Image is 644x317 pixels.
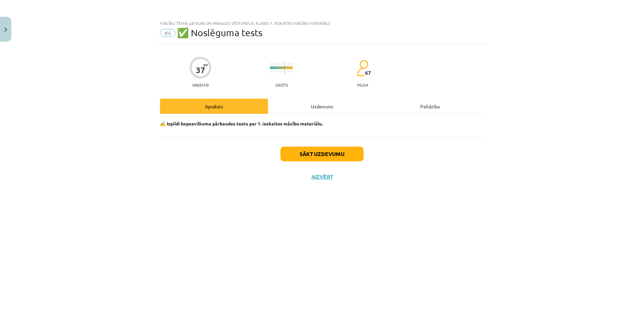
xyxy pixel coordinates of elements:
img: icon-close-lesson-0947bae3869378f0d4975bcd49f059093ad1ed9edebbc8119c70593378902aed.svg [4,28,7,32]
span: #6 [160,29,175,37]
img: icon-short-line-57e1e144782c952c97e751825c79c345078a6d821885a25fce030b3d8c18986b.svg [271,63,272,65]
img: icon-short-line-57e1e144782c952c97e751825c79c345078a6d821885a25fce030b3d8c18986b.svg [288,63,288,65]
button: Sākt uzdevumu [280,147,364,161]
img: icon-short-line-57e1e144782c952c97e751825c79c345078a6d821885a25fce030b3d8c18986b.svg [278,63,278,65]
img: icon-short-line-57e1e144782c952c97e751825c79c345078a6d821885a25fce030b3d8c18986b.svg [281,63,282,65]
img: icon-short-line-57e1e144782c952c97e751825c79c345078a6d821885a25fce030b3d8c18986b.svg [271,71,272,72]
span: 67 [365,70,371,76]
div: 37 [196,65,205,75]
img: icon-short-line-57e1e144782c952c97e751825c79c345078a6d821885a25fce030b3d8c18986b.svg [278,71,278,72]
p: Grūts [275,83,288,87]
div: Mācību tēma: Latvijas un pasaules vēstures 8. klases 1. ieskaites mācību materiāls [160,21,484,25]
b: ✍️ Izpildi kopsavilkuma pārbaudes testu par 1. ieskaites mācību materiālu. [160,120,323,126]
img: icon-long-line-d9ea69661e0d244f92f715978eff75569469978d946b2353a9bb055b3ed8787d.svg [284,61,285,74]
span: ✅ Noslēguma tests [177,27,262,38]
img: icon-short-line-57e1e144782c952c97e751825c79c345078a6d821885a25fce030b3d8c18986b.svg [288,71,288,72]
img: icon-short-line-57e1e144782c952c97e751825c79c345078a6d821885a25fce030b3d8c18986b.svg [274,63,275,65]
button: Aizvērt [309,173,335,180]
p: pilda [357,83,368,87]
p: Saņemsi [190,83,211,87]
div: Apraksts [160,99,268,114]
div: Uzdevums [268,99,376,114]
img: icon-short-line-57e1e144782c952c97e751825c79c345078a6d821885a25fce030b3d8c18986b.svg [291,71,292,72]
span: XP [203,63,208,67]
div: Palīdzība [376,99,484,114]
img: icon-short-line-57e1e144782c952c97e751825c79c345078a6d821885a25fce030b3d8c18986b.svg [274,71,275,72]
img: icon-short-line-57e1e144782c952c97e751825c79c345078a6d821885a25fce030b3d8c18986b.svg [281,71,282,72]
img: students-c634bb4e5e11cddfef0936a35e636f08e4e9abd3cc4e673bd6f9a4125e45ecb1.svg [357,60,368,76]
img: icon-short-line-57e1e144782c952c97e751825c79c345078a6d821885a25fce030b3d8c18986b.svg [291,63,292,65]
